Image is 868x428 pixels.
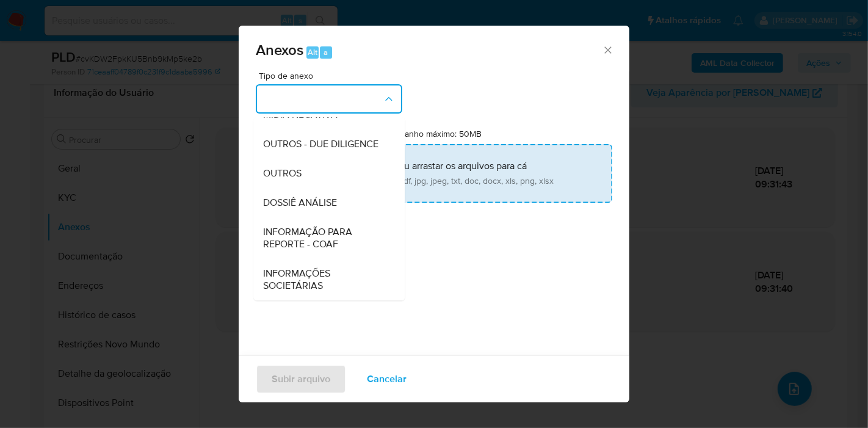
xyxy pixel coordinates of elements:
[263,109,338,121] span: MIDIA NEGATIVA
[351,365,422,394] button: Cancelar
[263,138,378,150] span: OUTROS - DUE DILIGENCE
[324,46,328,58] span: a
[263,197,337,209] span: DOSSIÊ ANÁLISE
[259,71,405,80] span: Tipo de anexo
[263,167,302,180] span: OUTROS
[390,128,482,139] label: Tamanho máximo: 50MB
[308,46,317,58] span: Alt
[263,267,388,292] span: INFORMAÇÕES SOCIETÁRIAS
[602,44,613,55] button: Fechar
[263,226,388,250] span: INFORMAÇÃO PARA REPORTE - COAF
[367,366,407,393] span: Cancelar
[256,39,303,60] span: Anexos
